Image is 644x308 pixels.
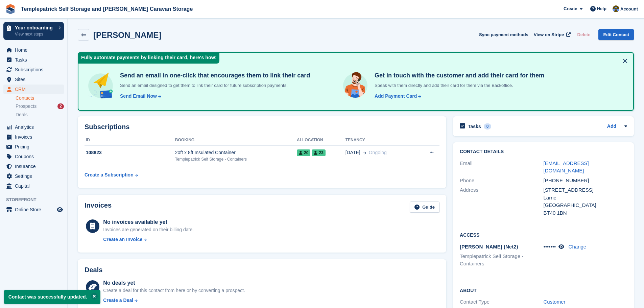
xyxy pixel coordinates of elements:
[87,72,115,100] img: send-email-b5881ef4c8f827a638e46e229e590028c7e36e3a6c99d2365469aff88783de13.svg
[598,29,634,40] a: Edit Contact
[460,177,543,185] div: Phone
[3,22,64,40] a: Your onboarding View next steps
[534,31,564,38] span: View on Stripe
[460,160,543,175] div: Email
[3,132,64,142] a: menu
[78,53,219,64] div: Fully automate payments by linking their card, here's how:
[3,55,64,65] a: menu
[410,202,439,213] a: Guide
[15,171,55,181] span: Settings
[15,162,55,171] span: Insurance
[460,287,627,293] h2: About
[544,202,627,209] div: [GEOGRAPHIC_DATA]
[3,122,64,132] a: menu
[597,5,606,12] span: Help
[103,297,245,304] a: Create a Deal
[341,72,369,99] img: get-in-touch-e3e95b6451f4e49772a6039d3abdde126589d6f45a760754adfa51be33bf0f70.svg
[16,103,64,110] a: Prospects 2
[85,149,175,156] div: 108823
[564,5,577,12] span: Create
[372,93,422,100] a: Add Payment Card
[544,244,556,250] span: •••••••
[93,30,161,40] h2: [PERSON_NAME]
[312,149,325,156] span: 23
[372,72,544,79] h4: Get in touch with the customer and add their card for them
[15,122,55,132] span: Analytics
[297,135,345,146] th: Allocation
[85,171,134,179] div: Create a Subscription
[460,298,543,306] div: Contact Type
[460,186,543,217] div: Address
[15,142,55,151] span: Pricing
[103,236,142,243] div: Create an Invoice
[372,82,544,89] p: Speak with them directly and add their card for them via the Backoffice.
[175,135,297,146] th: Booking
[103,297,133,304] div: Create a Deal
[85,266,102,274] h2: Deals
[117,72,310,79] h4: Send an email in one-click that encourages them to link their card
[544,160,589,174] a: [EMAIL_ADDRESS][DOMAIN_NAME]
[103,218,194,226] div: No invoices available yet
[3,162,64,171] a: menu
[4,290,100,304] p: Contact was successfully updated.
[3,181,64,191] a: menu
[544,209,627,217] div: BT40 1BN
[345,135,415,146] th: Tenancy
[103,226,194,233] div: Invoices are generated on their billing date.
[3,65,64,74] a: menu
[468,123,481,129] h2: Tasks
[531,29,572,40] a: View on Stripe
[6,196,67,203] span: Storefront
[85,123,439,131] h2: Subscriptions
[544,194,627,202] div: Larne
[544,299,566,305] a: Customer
[16,95,64,101] a: Contacts
[15,31,55,37] p: View next steps
[3,171,64,181] a: menu
[607,123,616,131] a: Add
[297,149,310,156] span: 20
[3,75,64,84] a: menu
[3,142,64,151] a: menu
[15,45,55,55] span: Home
[85,135,175,146] th: ID
[460,231,627,238] h2: Access
[620,6,638,13] span: Account
[120,93,157,100] div: Send Email Now
[15,55,55,65] span: Tasks
[15,25,55,30] p: Your onboarding
[484,123,492,129] div: 0
[16,112,28,118] span: Deals
[175,156,297,162] div: Templepatrick Self Storage - Containers
[5,4,16,14] img: stora-icon-8386f47178a22dfd0bd8f6a31ec36ba5ce8667c1dd55bd0f319d3a0aa187defe.svg
[16,111,64,118] a: Deals
[375,93,417,100] div: Add Payment Card
[85,169,138,181] a: Create a Subscription
[103,236,194,243] a: Create an Invoice
[569,244,587,250] a: Change
[117,82,310,89] p: Send an email designed to get them to link their card for future subscription payments.
[15,132,55,142] span: Invoices
[460,253,543,268] li: Templepatrick Self Storage - Containers
[15,181,55,191] span: Capital
[16,103,37,110] span: Prospects
[574,29,593,40] button: Delete
[85,202,112,213] h2: Invoices
[345,149,360,156] span: [DATE]
[3,85,64,94] a: menu
[15,75,55,84] span: Sites
[56,206,64,214] a: Preview store
[460,244,518,250] span: [PERSON_NAME] (Net2)
[15,65,55,74] span: Subscriptions
[460,149,627,155] h2: Contact Details
[57,103,64,109] div: 2
[3,45,64,55] a: menu
[18,3,195,15] a: Templepatrick Self Storage and [PERSON_NAME] Caravan Storage
[15,205,55,214] span: Online Store
[613,5,619,12] img: Karen
[544,177,627,185] div: [PHONE_NUMBER]
[369,150,387,155] span: Ongoing
[103,279,245,287] div: No deals yet
[3,205,64,214] a: menu
[15,85,55,94] span: CRM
